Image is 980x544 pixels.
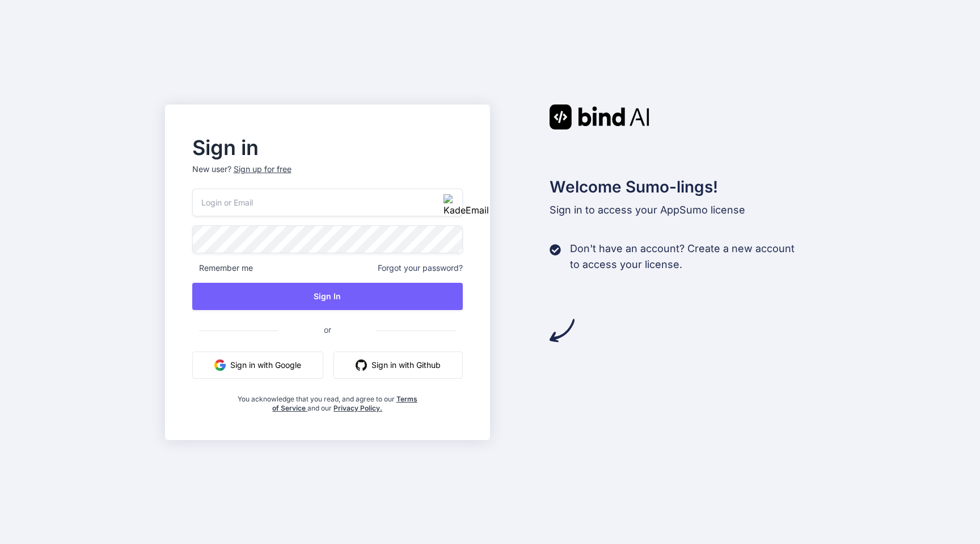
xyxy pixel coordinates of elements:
span: Remember me [192,262,253,274]
div: You acknowledge that you read, and agree to our and our [237,388,417,413]
img: Bind AI logo [550,104,649,129]
p: Sign in to access your AppSumo license [550,202,816,218]
img: arrow [550,318,575,343]
p: New user? [192,164,463,189]
input: Login or Email [192,189,463,216]
button: Sign In [192,283,463,310]
img: github [356,359,367,371]
img: google [214,359,226,371]
a: Privacy Policy. [333,404,382,412]
img: KadeEmail [443,194,489,217]
button: Sign in with Google [192,351,323,379]
button: Sign in with Github [333,351,463,379]
div: Sign up for free [234,164,292,175]
span: or [278,316,377,344]
a: Terms of Service [272,395,417,412]
h2: Sign in [192,139,463,157]
p: Don't have an account? Create a new account to access your license. [570,241,795,273]
span: Forgot your password? [378,262,463,274]
h2: Welcome Sumo-lings! [550,175,816,199]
